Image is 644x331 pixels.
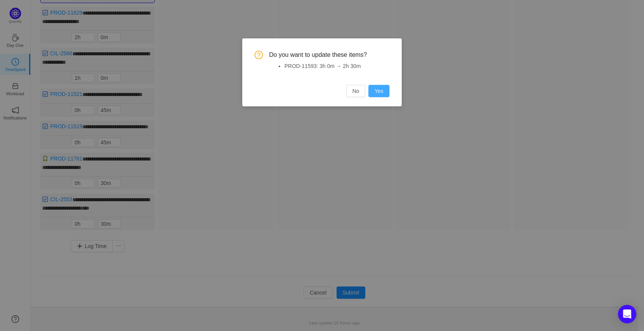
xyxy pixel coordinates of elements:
[618,305,636,323] div: Open Intercom Messenger
[255,51,263,59] i: icon: question-circle
[368,85,389,97] button: Yes
[284,62,389,70] li: PROD-11593: 3h 0m → 2h 30m
[269,51,389,59] span: Do you want to update these items?
[346,85,365,97] button: No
